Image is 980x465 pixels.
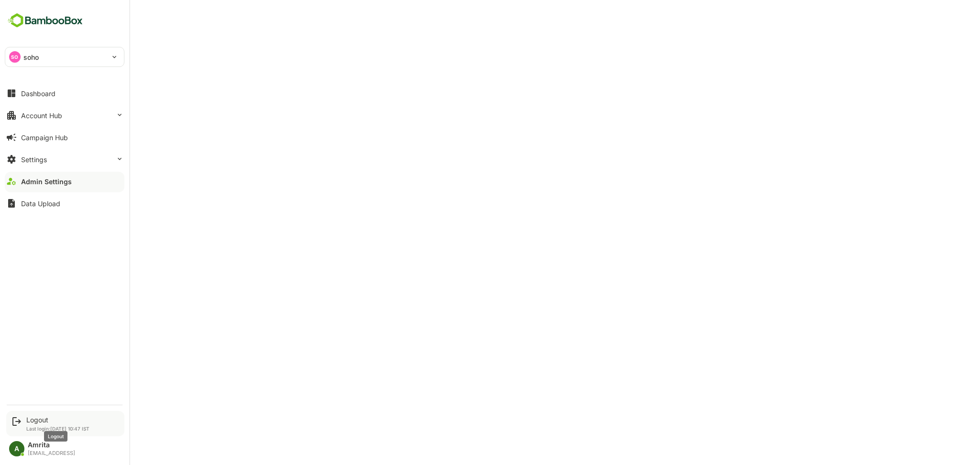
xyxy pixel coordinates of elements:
div: Settings [21,155,47,164]
img: BambooboxFullLogoMark.5f36c76dfaba33ec1ec1367b70bb1252.svg [5,11,86,30]
p: soho [23,52,39,62]
div: Logout [26,416,89,424]
div: SOsoho [5,47,124,66]
button: Account Hub [5,106,124,125]
div: Campaign Hub [21,133,68,142]
div: A [9,441,24,456]
button: Admin Settings [5,172,124,191]
div: [EMAIL_ADDRESS] [28,450,75,456]
button: Campaign Hub [5,128,124,147]
div: Account Hub [21,111,62,120]
div: Dashboard [21,89,56,98]
div: Admin Settings [21,177,72,186]
button: Settings [5,150,124,169]
div: Amrita [28,441,75,449]
button: Dashboard [5,84,124,103]
div: SO [9,51,21,63]
div: Data Upload [21,199,60,208]
p: Last login: [DATE] 10:47 IST [26,426,89,432]
button: Data Upload [5,194,124,213]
